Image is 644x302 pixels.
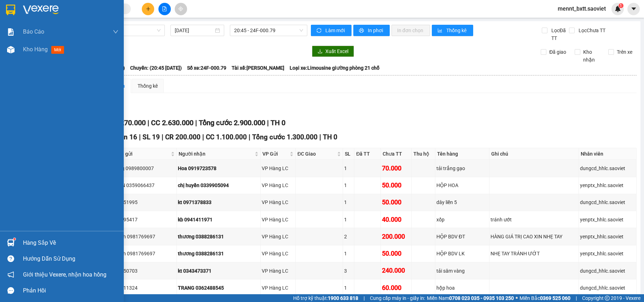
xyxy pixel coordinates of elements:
[165,133,201,141] span: CR 200.000
[23,285,118,296] div: Phản hồi
[382,283,410,293] div: 60.000
[368,27,384,34] span: In phơi
[311,25,352,36] button: syncLàm mới
[436,164,488,172] div: tải trắng gạo
[491,216,578,223] div: tránh ướt
[615,6,621,12] img: icon-new-feature
[23,238,118,248] div: Hàng sắp về
[427,294,514,302] span: Miền Nam
[109,216,175,223] div: 0815795417
[382,266,410,275] div: 240.000
[580,284,635,292] div: dungcd_hhlc.saoviet
[516,297,518,300] span: ⚪️
[344,233,353,240] div: 2
[232,64,284,72] span: Tài xế: [PERSON_NAME]
[187,64,226,72] span: Số xe: 24F-000.79
[109,181,175,189] div: HUYỀN 0359066437
[109,198,175,206] div: 0902851995
[109,164,175,172] div: Cường 0989800007
[262,216,294,223] div: VP Hàng LC
[382,215,410,225] div: 40.000
[605,296,610,301] span: copyright
[317,28,323,34] span: sync
[432,25,473,36] button: bar-chartThống kê
[436,233,488,240] div: HỘP BDV ĐT
[449,295,514,301] strong: 0708 023 035 - 0935 103 250
[344,267,353,275] div: 3
[7,239,14,246] img: warehouse-icon
[195,118,197,127] span: |
[580,233,635,240] div: yenptx_hhlc.saoviet
[142,3,154,15] button: plus
[178,6,183,11] span: aim
[293,294,358,302] span: Hỗ trợ kỹ thuật:
[343,148,355,160] th: SL
[319,133,321,141] span: |
[178,216,259,223] div: kb 0941411971
[297,150,336,158] span: ĐC Giao
[6,5,15,15] img: logo-vxr
[391,25,430,36] button: In đơn chọn
[178,250,259,257] div: thương 0388286131
[178,267,259,275] div: kt 0343473371
[262,198,294,206] div: VP Hàng LC
[7,287,14,294] span: message
[489,148,579,160] th: Ghi chú
[130,64,182,72] span: Chuyến: (20:45 [DATE])
[435,148,489,160] th: Tên hàng
[580,216,635,223] div: yenptx_hhlc.saoviet
[344,198,353,206] div: 1
[178,164,259,172] div: Hoa 0919723578
[261,245,296,262] td: VP Hàng LC
[353,25,390,36] button: printerIn phơi
[620,3,622,8] span: 1
[546,48,569,56] span: Đã giao
[436,198,488,206] div: dây liền 5
[412,148,435,160] th: Thu hộ
[262,250,294,257] div: VP Hàng LC
[202,133,204,141] span: |
[109,118,146,127] span: CR 270.000
[7,46,14,53] img: warehouse-icon
[364,294,365,302] span: |
[143,133,160,141] span: SL 19
[175,27,214,34] input: 12/10/2025
[261,228,296,245] td: VP Hàng LC
[436,181,488,189] div: HỘP HOA
[249,133,250,141] span: |
[146,6,151,11] span: plus
[179,150,253,158] span: Người nhận
[175,3,187,15] button: aim
[23,46,48,53] span: Kho hàng
[520,294,570,302] span: Miền Bắc
[234,25,303,36] span: 20:45 - 24F-000.79
[312,46,354,57] button: downloadXuất Excel
[627,3,640,15] button: caret-down
[436,284,488,292] div: hộp hoa
[109,267,175,275] div: 0984650703
[382,249,410,259] div: 50.000
[344,164,353,172] div: 1
[370,294,425,302] span: Cung cấp máy in - giấy in:
[437,28,443,34] span: bar-chart
[13,238,16,240] sup: 1
[262,150,288,158] span: VP Gửi
[323,133,337,141] span: TH 0
[318,49,323,54] span: download
[491,233,578,240] div: HÀNG GIÁ TRỊ CAO XIN NHẸ TAY
[261,177,296,194] td: VP Hàng LC
[436,250,488,257] div: HỘP BDV LK
[580,181,635,189] div: yenptx_hhlc.saoviet
[262,164,294,172] div: VP Hàng LC
[344,181,353,189] div: 1
[109,284,175,292] div: 0976911324
[158,3,171,15] button: file-add
[113,29,118,35] span: down
[262,267,294,275] div: VP Hàng LC
[252,133,318,141] span: Tổng cước 1.300.000
[23,27,44,36] span: Báo cáo
[262,284,294,292] div: VP Hàng LC
[552,4,611,13] span: mennt_bxtt.saoviet
[109,233,175,240] div: thế anh 0981769697
[261,279,296,296] td: VP Hàng LC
